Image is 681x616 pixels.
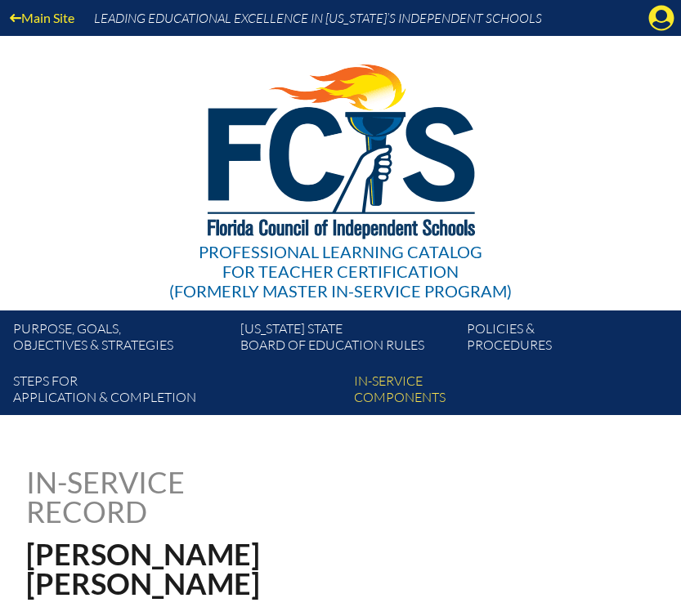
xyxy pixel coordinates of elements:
[169,242,512,301] div: Professional Learning Catalog (formerly Master In-service Program)
[26,539,416,598] h1: [PERSON_NAME] [PERSON_NAME]
[3,7,81,29] a: Main Site
[234,317,461,363] a: [US_STATE] StateBoard of Education rules
[163,33,518,304] a: Professional Learning Catalog for Teacher Certification(formerly Master In-service Program)
[172,36,509,259] img: FCISlogo221.eps
[7,369,347,415] a: Steps forapplication & completion
[648,5,674,31] svg: Manage account
[26,467,265,526] h1: In-service record
[222,261,459,281] span: for Teacher Certification
[7,317,234,363] a: Purpose, goals,objectives & strategies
